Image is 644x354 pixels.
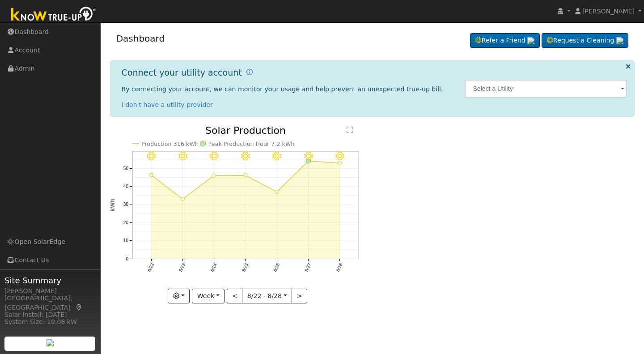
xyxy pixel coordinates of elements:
[116,33,165,44] a: Dashboard
[465,80,627,98] input: Select a Utility
[7,5,101,25] img: Know True-Up
[582,8,635,15] span: [PERSON_NAME]
[4,310,96,320] div: Solar Install: [DATE]
[4,274,96,286] span: Site Summary
[4,294,96,312] div: [GEOGRAPHIC_DATA], [GEOGRAPHIC_DATA]
[4,286,96,296] div: [PERSON_NAME]
[122,85,443,93] span: By connecting your account, we can monitor your usage and help prevent an unexpected true-up bill.
[75,304,83,311] a: Map
[542,33,628,48] a: Request a Cleaning
[4,317,96,327] div: System Size: 10.08 kW
[122,101,213,108] a: I don't have a utility provider
[616,37,623,44] img: retrieve
[47,339,54,346] img: retrieve
[470,33,540,48] a: Refer a Friend
[122,68,242,78] h1: Connect your utility account
[527,37,534,44] img: retrieve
